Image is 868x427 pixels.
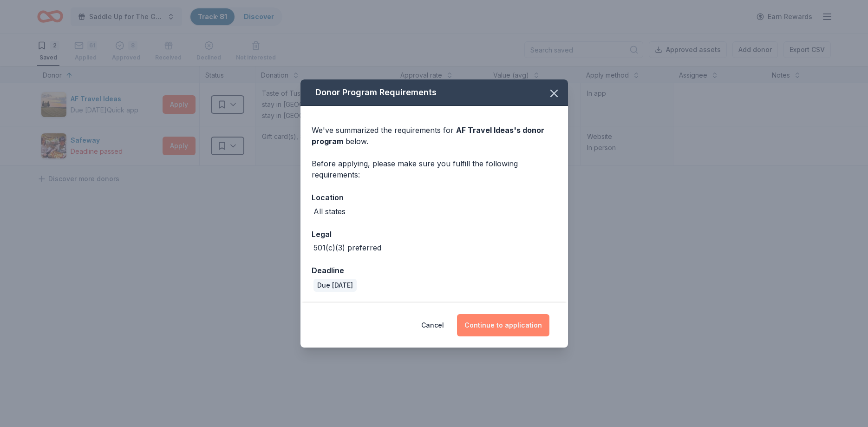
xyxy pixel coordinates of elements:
div: Donor Program Requirements [300,79,568,106]
div: 501(c)(3) preferred [313,242,381,253]
div: All states [313,206,346,217]
button: Continue to application [457,314,549,336]
div: We've summarized the requirements for below. [312,125,557,147]
div: Deadline [312,264,557,276]
div: Before applying, please make sure you fulfill the following requirements: [312,158,557,180]
div: Location [312,191,557,204]
button: Cancel [421,314,444,336]
div: Due [DATE] [313,279,357,292]
div: Legal [312,228,557,240]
